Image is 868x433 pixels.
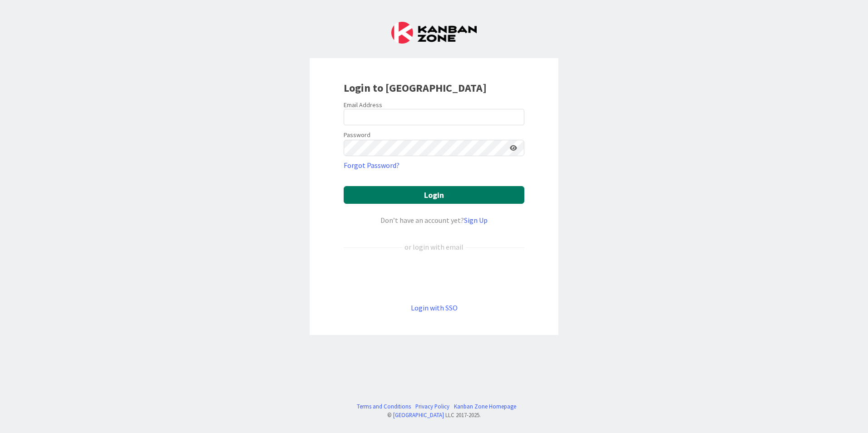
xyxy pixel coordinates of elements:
[344,160,399,171] a: Forgot Password?
[357,402,411,411] a: Terms and Conditions
[344,186,524,204] button: Login
[402,241,466,252] div: or login with email
[344,81,487,95] b: Login to [GEOGRAPHIC_DATA]
[344,215,524,226] div: Don’t have an account yet?
[464,216,488,225] a: Sign Up
[391,22,477,44] img: Kanban Zone
[352,411,516,419] div: © LLC 2017- 2025 .
[415,402,449,411] a: Privacy Policy
[454,402,516,411] a: Kanban Zone Homepage
[344,130,370,140] label: Password
[339,267,529,287] iframe: Sign in with Google Button
[411,303,458,312] a: Login with SSO
[344,101,382,109] label: Email Address
[393,411,444,418] a: [GEOGRAPHIC_DATA]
